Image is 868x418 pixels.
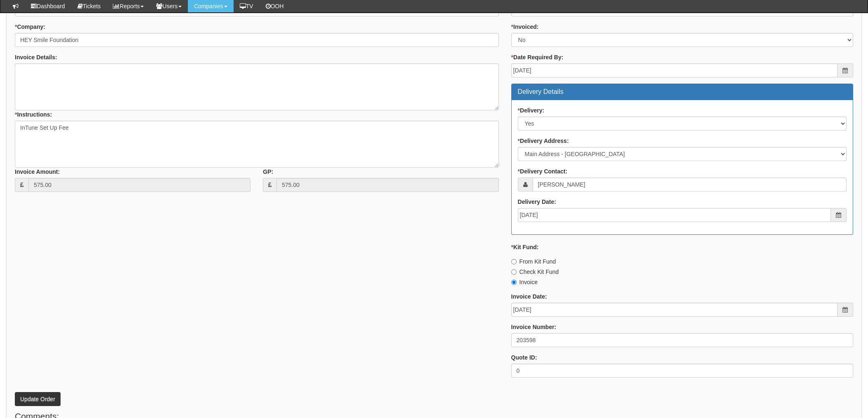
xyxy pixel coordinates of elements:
label: Delivery: [518,106,545,114]
label: Company: [15,23,45,31]
label: GP: [263,168,273,176]
label: Invoice Amount: [15,168,60,176]
label: Invoice Details: [15,53,57,61]
label: Delivery Address: [518,137,569,145]
label: Invoice [511,278,538,286]
input: Check Kit Fund [511,269,517,275]
h3: Delivery Details [518,88,847,96]
button: Update Order [15,392,61,406]
label: Quote ID: [511,353,537,362]
label: Invoiced: [511,23,539,31]
label: Invoice Number: [511,323,557,331]
label: From Kit Fund [511,257,556,266]
label: Delivery Date: [518,198,556,206]
label: Date Required By: [511,53,564,61]
label: Invoice Date: [511,292,547,301]
input: From Kit Fund [511,259,517,264]
label: Kit Fund: [511,243,539,251]
input: Invoice [511,280,517,285]
textarea: InTune Set Up Fee [15,121,499,168]
label: Delivery Contact: [518,167,568,175]
label: Instructions: [15,110,52,119]
label: Check Kit Fund [511,268,559,276]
